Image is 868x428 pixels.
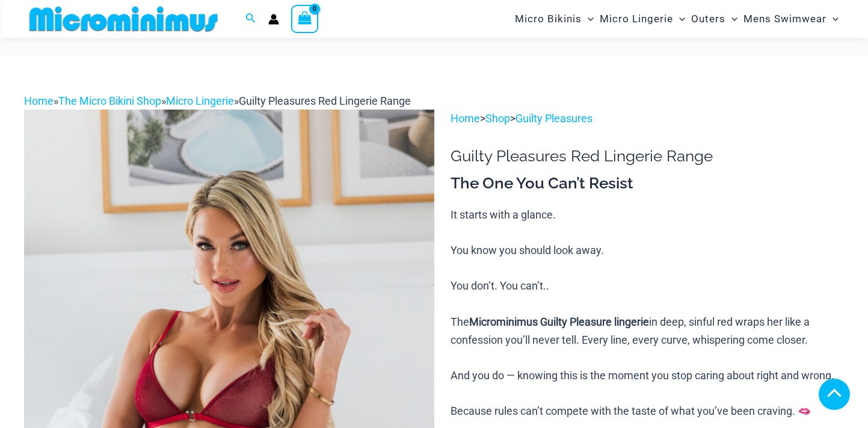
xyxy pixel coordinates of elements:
[24,95,411,107] span: » » »
[597,4,688,34] a: Micro LingerieMenu ToggleMenu Toggle
[291,5,319,33] a: View Shopping Cart, empty
[239,95,411,107] span: Guilty Pleasures Red Lingerie Range
[469,315,649,328] b: Microminimus Guilty Pleasure lingerie
[510,2,844,36] nav: Site Navigation
[166,95,234,107] a: Micro Lingerie
[451,173,844,194] h3: The One You Can’t Resist
[512,4,597,34] a: Micro BikinisMenu ToggleMenu Toggle
[673,4,685,34] span: Menu Toggle
[245,11,256,26] a: Search icon link
[24,95,54,107] a: Home
[740,4,842,34] a: Mens SwimwearMenu ToggleMenu Toggle
[25,5,223,33] img: MM SHOP LOGO FLAT
[268,14,279,25] a: Account icon link
[485,112,510,125] a: Shop
[515,4,582,34] span: Micro Bikinis
[451,110,844,128] p: > >
[826,4,839,34] span: Menu Toggle
[725,4,737,34] span: Menu Toggle
[688,4,740,34] a: OutersMenu ToggleMenu Toggle
[516,112,593,125] a: Guilty Pleasures
[743,4,826,34] span: Mens Swimwear
[582,4,594,34] span: Menu Toggle
[58,95,161,107] a: The Micro Bikini Shop
[451,206,844,420] p: It starts with a glance. You know you should look away. You don’t. You can’t.. The in deep, sinfu...
[451,147,844,166] h1: Guilty Pleasures Red Lingerie Range
[451,112,480,125] a: Home
[600,4,673,34] span: Micro Lingerie
[691,4,725,34] span: Outers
